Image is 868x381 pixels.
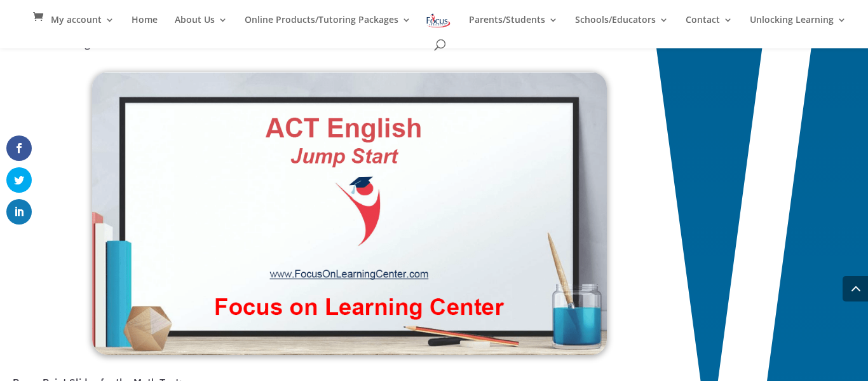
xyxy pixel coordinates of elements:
[175,15,227,37] a: About Us
[425,11,452,30] img: Focus on Learning
[245,15,411,37] a: Online Products/Tutoring Packages
[132,15,158,37] a: Home
[92,72,607,355] img: FOL English Jump Start Screen Shot
[686,15,733,37] a: Contact
[575,15,668,37] a: Schools/Educators
[750,15,846,37] a: Unlocking Learning
[92,343,607,358] a: Digital ACT Prep English/Reading Workbook
[469,15,558,37] a: Parents/Students
[51,15,114,37] a: My account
